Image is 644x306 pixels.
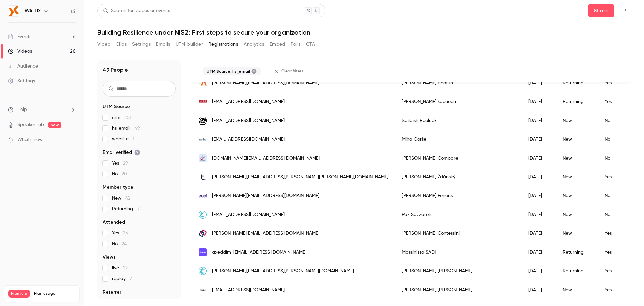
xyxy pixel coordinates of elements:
[598,205,632,224] div: No
[556,130,598,149] div: New
[212,98,285,105] span: [EMAIL_ADDRESS][DOMAIN_NAME]
[291,39,301,50] button: Polls
[68,137,76,143] iframe: Noticeable Trigger
[8,290,30,298] span: Premium
[588,4,614,17] button: Share
[123,161,128,166] span: 29
[48,122,61,128] span: new
[395,74,522,92] div: [PERSON_NAME] Bootun
[8,63,38,70] div: Audience
[8,106,76,113] li: help-dropdown-opener
[556,243,598,262] div: Returning
[598,92,632,111] div: Yes
[122,242,127,246] span: 24
[103,254,116,261] span: Views
[137,207,140,211] span: 7
[395,130,522,149] div: Miha Gorše
[8,78,35,84] div: Settings
[598,149,632,168] div: No
[556,186,598,205] div: New
[395,111,522,130] div: Sailaish Booluck
[125,196,130,201] span: 42
[199,154,207,162] img: connectspa.it
[281,69,303,74] span: Clear filters
[112,195,130,202] span: New
[522,74,556,92] div: [DATE]
[271,66,307,77] button: Clear filters
[598,280,632,299] div: Yes
[103,149,140,156] span: Email verified
[212,136,285,143] span: [EMAIL_ADDRESS][DOMAIN_NAME]
[112,160,128,167] span: Yes
[556,149,598,168] div: New
[270,39,285,50] button: Embed
[598,111,632,130] div: No
[395,168,522,186] div: [PERSON_NAME] Žďánský
[8,33,31,40] div: Events
[522,262,556,280] div: [DATE]
[8,6,19,16] img: WALLIX
[395,92,522,111] div: [PERSON_NAME] kaouech
[395,262,522,280] div: [PERSON_NAME] [PERSON_NAME]
[112,275,132,282] span: replay
[556,74,598,92] div: Returning
[17,106,27,113] span: Help
[556,262,598,280] div: Returning
[598,243,632,262] div: Yes
[103,219,125,226] span: Attended
[112,265,128,271] span: live
[135,126,140,131] span: 49
[212,155,320,162] span: [DOMAIN_NAME][EMAIL_ADDRESS][DOMAIN_NAME]
[556,224,598,243] div: New
[199,211,207,219] img: tdsynnex.com
[620,5,631,16] button: Top Bar Actions
[556,280,598,299] div: New
[598,186,632,205] div: No
[25,8,41,14] h6: WALLIX
[212,192,319,200] span: [PERSON_NAME][EMAIL_ADDRESS][DOMAIN_NAME]
[112,125,140,132] span: hs_email
[598,168,632,186] div: Yes
[556,168,598,186] div: New
[395,186,522,205] div: [PERSON_NAME] Eenens
[34,291,75,296] span: Plan usage
[522,224,556,243] div: [DATE]
[207,69,250,74] span: UTM Source: hs_email
[522,92,556,111] div: [DATE]
[122,172,127,176] span: 20
[8,48,32,55] div: Videos
[212,211,285,218] span: [EMAIL_ADDRESS][DOMAIN_NAME]
[251,69,257,74] button: Remove "hs_email" from selected "UTM Source" filter
[199,98,207,106] img: redsys.com.tn
[395,205,522,224] div: Paz Sazzaroli
[598,74,632,92] div: Yes
[112,230,128,236] span: Yes
[112,241,127,247] span: No
[522,149,556,168] div: [DATE]
[212,287,285,294] span: [EMAIL_ADDRESS][DOMAIN_NAME]
[112,114,131,121] span: crm
[97,39,110,50] button: Video
[199,117,207,125] img: series4distribution.com
[244,39,264,50] button: Analytics
[556,111,598,130] div: New
[199,267,207,275] img: tdsynnex.com
[103,66,128,74] h1: 49 People
[556,92,598,111] div: Returning
[556,205,598,224] div: New
[522,243,556,262] div: [DATE]
[103,184,133,191] span: Member type
[112,206,140,212] span: Returning
[522,111,556,130] div: [DATE]
[133,137,135,141] span: 1
[522,280,556,299] div: [DATE]
[598,130,632,149] div: No
[116,39,127,50] button: Clips
[199,135,207,143] img: add.si
[522,186,556,205] div: [DATE]
[208,39,238,50] button: Registrations
[199,288,207,292] img: deloitte.it
[199,248,207,256] img: protonmail.com
[124,115,131,120] span: 201
[212,174,388,181] span: [PERSON_NAME][EMAIL_ADDRESS][PERSON_NAME][PERSON_NAME][DOMAIN_NAME]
